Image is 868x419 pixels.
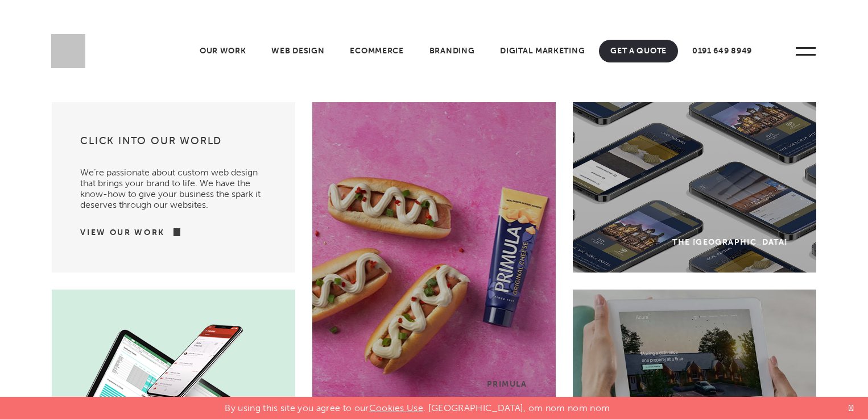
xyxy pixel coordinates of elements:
[188,40,258,62] a: Our Work
[599,40,678,62] a: Get A Quote
[51,34,85,68] img: Sleeky Web Design Newcastle
[80,156,267,210] p: We’re passionate about custom web design that brings your brand to life. We have the know-how to ...
[369,403,424,413] a: Cookies Use
[80,134,267,156] h3: Click into our world
[672,237,787,247] div: The [GEOGRAPHIC_DATA]
[225,397,610,413] p: By using this site you agree to our . [GEOGRAPHIC_DATA], om nom nom nom
[80,227,165,238] a: View Our Work
[418,40,486,62] a: Branding
[487,379,527,389] div: Primula
[338,40,415,62] a: Ecommerce
[165,228,180,236] img: arrow
[681,40,763,62] a: 0191 649 8949
[573,102,816,273] a: The [GEOGRAPHIC_DATA]
[260,40,336,62] a: Web Design
[489,40,596,62] a: Digital Marketing
[312,102,556,414] a: Primula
